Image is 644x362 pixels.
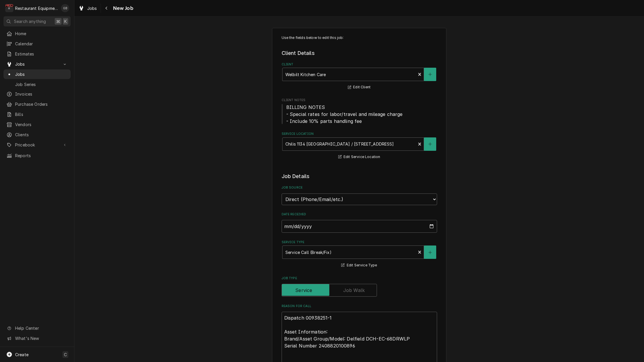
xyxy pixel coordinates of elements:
a: Job Series [3,80,71,89]
div: Restaurant Equipment Diagnostics [15,5,58,11]
button: Create New Service [424,245,436,259]
span: Clients [15,132,68,138]
div: Job Type [282,276,437,297]
span: New Job [111,4,133,12]
div: Restaurant Equipment Diagnostics's Avatar [5,4,13,12]
svg: Create New Location [428,142,432,146]
a: Reports [3,151,71,160]
span: Client Notes [282,104,437,125]
button: Navigate back [102,3,111,13]
button: Create New Client [424,68,436,81]
button: Edit Service Type [340,262,378,269]
span: ⌘ [56,18,60,24]
div: Gary Beaver's Avatar [61,4,69,12]
a: Calendar [3,39,71,49]
legend: Job Details [282,173,437,180]
a: Bills [3,110,71,119]
span: Client Notes [282,98,437,103]
span: Jobs [15,61,59,67]
span: Vendors [15,121,68,128]
span: What's New [15,335,67,341]
div: Date Received [282,212,437,233]
label: Client [282,62,437,67]
a: Estimates [3,49,71,59]
div: Client [282,62,437,91]
a: Invoices [3,89,71,99]
div: R [5,4,13,12]
span: Jobs [87,5,97,11]
label: Service Type [282,240,437,245]
legend: Client Details [282,49,437,57]
span: C [64,352,67,358]
button: Edit Client [347,84,371,91]
div: Job Source [282,185,437,205]
label: Job Type [282,276,437,281]
svg: Create New Client [428,72,432,76]
a: Purchase Orders [3,99,71,109]
a: Jobs [3,69,71,79]
a: Jobs [76,3,99,13]
p: Use the fields below to edit this job: [282,35,437,40]
div: GB [61,4,69,12]
svg: Create New Service [428,250,432,255]
a: Home [3,29,71,38]
a: Go to What's New [3,334,71,343]
span: Purchase Orders [15,101,68,107]
span: Jobs [15,71,68,77]
span: Calendar [15,41,68,47]
a: Go to Help Center [3,323,71,333]
button: Create New Location [424,137,436,151]
div: Service Type [282,240,437,269]
span: Reports [15,153,68,159]
button: Edit Service Location [337,153,381,161]
span: Pricebook [15,142,59,148]
span: Help Center [15,325,67,331]
label: Reason For Call [282,304,437,309]
span: Bills [15,111,68,117]
a: Go to Pricebook [3,140,71,150]
div: Service Location [282,132,437,160]
span: Search anything [14,18,46,24]
span: Estimates [15,51,68,57]
span: Home [15,31,68,37]
input: yyyy-mm-dd [282,220,437,233]
span: BILLING NOTES - Special rates for labor/travel and mileage charge - Include 10% parts handling fee [286,104,403,124]
button: Search anything⌘K [3,16,71,26]
label: Date Received [282,212,437,217]
div: Client Notes [282,98,437,124]
span: Job Series [15,81,68,87]
span: K [64,18,67,24]
a: Vendors [3,120,71,129]
span: Invoices [15,91,68,97]
label: Job Source [282,185,437,190]
a: Clients [3,130,71,139]
label: Service Location [282,132,437,136]
a: Go to Jobs [3,59,71,69]
span: Create [15,352,28,357]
